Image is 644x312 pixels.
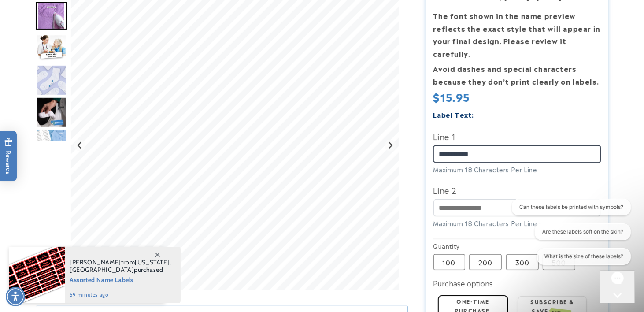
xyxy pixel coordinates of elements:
[36,33,67,63] div: Go to slide 2
[433,241,461,250] legend: Quantity
[433,219,601,228] div: Maximum 18 Characters Per Line
[433,89,470,104] span: $15.95
[385,140,396,152] button: Next slide
[36,65,67,96] img: Nursing Home Iron-On - Label Land
[6,287,25,306] div: Accessibility Menu
[36,97,67,128] div: Go to slide 4
[36,129,67,160] img: Nursing Home Iron-On - Label Land
[70,291,171,299] span: 59 minutes ago
[433,183,601,197] label: Line 2
[70,266,134,274] span: [GEOGRAPHIC_DATA]
[135,258,170,266] span: [US_STATE]
[36,2,67,30] img: Iron on name label being ironed to shirt
[70,274,171,285] span: Assorted Name Labels
[506,199,635,272] iframe: Gorgias live chat conversation starters
[36,0,67,31] div: Go to slide 1
[600,271,635,303] iframe: Gorgias live chat messenger
[433,63,599,86] strong: Avoid dashes and special characters because they don’t print clearly on labels.
[4,138,13,175] span: Rewards
[433,278,493,288] label: Purchase options
[433,109,474,119] label: Label Text:
[70,259,171,274] span: from , purchased
[433,129,601,143] label: Line 1
[36,97,67,128] img: Nursing Home Iron-On - Label Land
[36,129,67,160] div: Go to slide 5
[36,65,67,96] div: Go to slide 3
[36,34,67,62] img: Nurse with an elderly woman and an iron on label
[74,140,86,152] button: Go to last slide
[433,10,600,59] strong: The font shown in the name preview reflects the exact style that will appear in your final design...
[433,165,601,174] div: Maximum 18 Characters Per Line
[469,254,502,270] label: 200
[70,258,121,266] span: [PERSON_NAME]
[433,254,465,270] label: 100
